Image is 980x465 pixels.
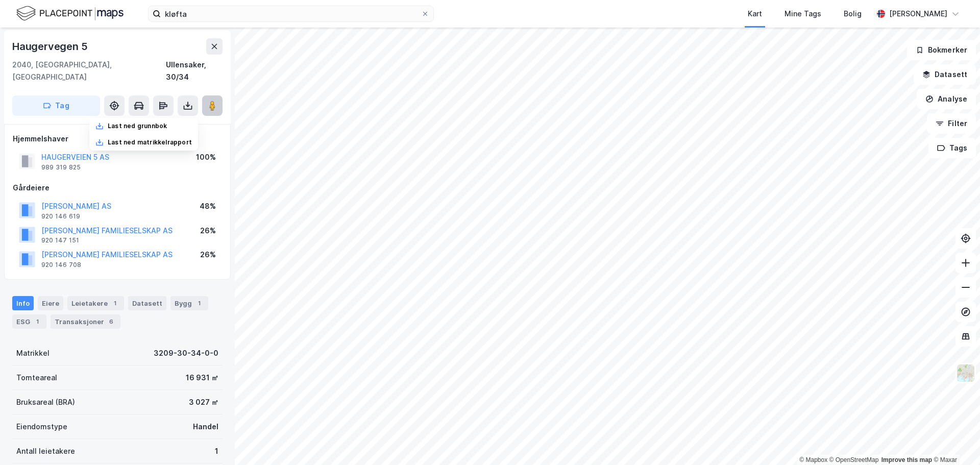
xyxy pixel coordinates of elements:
[16,396,75,408] div: Bruksareal (BRA)
[16,372,57,384] div: Tomteareal
[51,314,120,329] div: Transaksjoner
[928,138,976,158] button: Tags
[748,8,762,20] div: Kart
[189,396,218,408] div: 3 027 ㎡
[881,456,932,463] a: Improve this map
[12,38,89,55] div: Haugervegen 5
[889,8,947,20] div: [PERSON_NAME]
[166,59,223,83] div: Ullensaker, 30/34
[215,445,218,457] div: 1
[154,347,218,359] div: 3209-30-34-0-0
[200,249,216,261] div: 26%
[41,212,80,221] div: 920 146 619
[67,296,124,310] div: Leietakere
[128,296,166,310] div: Datasett
[41,261,81,269] div: 920 146 708
[927,113,976,134] button: Filter
[110,298,120,308] div: 1
[106,316,116,327] div: 6
[929,416,980,465] div: Kontrollprogram for chat
[799,456,827,463] a: Mapbox
[193,421,218,433] div: Handel
[32,316,42,327] div: 1
[41,236,79,244] div: 920 147 151
[108,122,167,130] div: Last ned grunnbok
[12,296,34,310] div: Info
[16,5,124,22] img: logo.f888ab2527a4732fd821a326f86c7f29.svg
[914,64,976,85] button: Datasett
[956,363,975,383] img: Z
[13,182,222,194] div: Gårdeiere
[12,95,100,116] button: Tag
[16,347,50,359] div: Matrikkel
[41,163,81,172] div: 989 319 825
[16,421,67,433] div: Eiendomstype
[12,314,46,329] div: ESG
[13,133,222,145] div: Hjemmelshaver
[161,6,421,21] input: Søk på adresse, matrikkel, gårdeiere, leietakere eller personer
[829,456,879,463] a: OpenStreetMap
[16,445,75,457] div: Antall leietakere
[907,40,976,60] button: Bokmerker
[844,8,862,20] div: Bolig
[12,59,166,83] div: 2040, [GEOGRAPHIC_DATA], [GEOGRAPHIC_DATA]
[200,225,216,237] div: 26%
[917,89,976,109] button: Analyse
[929,416,980,465] iframe: Chat Widget
[108,138,192,146] div: Last ned matrikkelrapport
[785,8,821,20] div: Mine Tags
[194,298,204,308] div: 1
[38,296,63,310] div: Eiere
[196,151,216,163] div: 100%
[200,200,216,212] div: 48%
[186,372,218,384] div: 16 931 ㎡
[170,296,208,310] div: Bygg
